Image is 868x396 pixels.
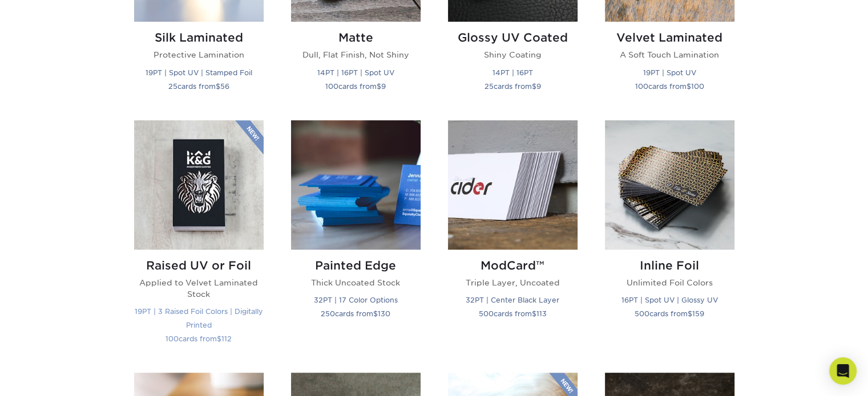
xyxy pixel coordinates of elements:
[291,259,421,272] h2: Painted Edge
[325,82,338,91] span: 100
[216,82,220,91] span: $
[314,296,398,304] small: 32PT | 17 Color Options
[485,82,541,91] small: cards from
[605,277,734,288] p: Unlimited Foil Colors
[378,309,390,318] span: 130
[448,259,578,272] h2: ModCard™
[291,31,421,44] h2: Matte
[448,49,578,60] p: Shiny Coating
[325,82,386,91] small: cards from
[605,120,734,360] a: Inline Foil Business Cards Inline Foil Unlimited Foil Colors 16PT | Spot UV | Glossy UV 500cards ...
[687,82,691,91] span: $
[688,309,692,318] span: $
[291,120,421,360] a: Painted Edge Business Cards Painted Edge Thick Uncoated Stock 32PT | 17 Color Options 250cards fr...
[605,49,734,60] p: A Soft Touch Lamination
[448,120,578,360] a: ModCard™ Business Cards ModCard™ Triple Layer, Uncoated 32PT | Center Black Layer 500cards from$113
[134,31,264,44] h2: Silk Laminated
[536,82,541,91] span: 9
[317,68,394,77] small: 14PT | 16PT | Spot UV
[643,68,696,77] small: 19PT | Spot UV
[168,82,177,91] span: 25
[532,309,536,318] span: $
[479,309,494,318] span: 500
[377,82,381,91] span: $
[479,309,547,318] small: cards from
[135,307,263,329] small: 19PT | 3 Raised Foil Colors | Digitally Printed
[536,309,547,318] span: 113
[165,334,179,343] span: 100
[291,49,421,60] p: Dull, Flat Finish, Not Shiny
[165,334,232,343] small: cards from
[373,309,378,318] span: $
[3,361,97,392] iframe: Google Customer Reviews
[146,68,252,77] small: 19PT | Spot UV | Stamped Foil
[134,120,264,250] img: Raised UV or Foil Business Cards
[168,82,229,91] small: cards from
[635,82,704,91] small: cards from
[635,82,648,91] span: 100
[217,334,221,343] span: $
[448,277,578,288] p: Triple Layer, Uncoated
[448,120,578,250] img: ModCard™ Business Cards
[221,334,232,343] span: 112
[220,82,229,91] span: 56
[466,296,559,304] small: 32PT | Center Black Layer
[605,259,734,272] h2: Inline Foil
[321,309,390,318] small: cards from
[235,120,264,154] img: New Product
[134,49,264,60] p: Protective Lamination
[134,120,264,360] a: Raised UV or Foil Business Cards Raised UV or Foil Applied to Velvet Laminated Stock 19PT | 3 Rai...
[291,120,421,250] img: Painted Edge Business Cards
[532,82,536,91] span: $
[492,68,533,77] small: 14PT | 16PT
[635,309,649,318] span: 500
[134,277,264,300] p: Applied to Velvet Laminated Stock
[134,259,264,272] h2: Raised UV or Foil
[691,82,704,91] span: 100
[829,357,857,385] div: Open Intercom Messenger
[635,309,704,318] small: cards from
[381,82,386,91] span: 9
[321,309,335,318] span: 250
[485,82,494,91] span: 25
[621,296,718,304] small: 16PT | Spot UV | Glossy UV
[692,309,704,318] span: 159
[291,277,421,288] p: Thick Uncoated Stock
[605,120,734,250] img: Inline Foil Business Cards
[605,31,734,44] h2: Velvet Laminated
[448,31,578,44] h2: Glossy UV Coated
